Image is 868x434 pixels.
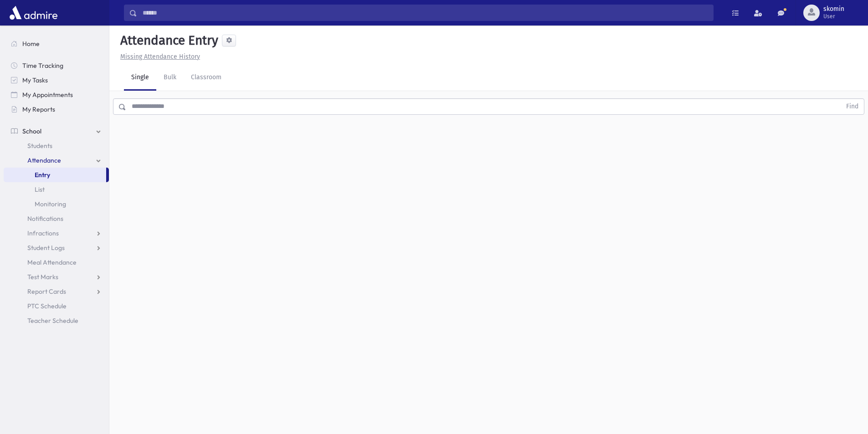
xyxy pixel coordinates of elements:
span: Teacher Schedule [27,317,78,325]
a: Entry [4,168,106,182]
u: Missing Attendance History [120,53,200,61]
a: Classroom [184,65,229,91]
a: Attendance [4,153,109,168]
a: Test Marks [4,270,109,284]
span: My Reports [22,105,55,113]
a: List [4,182,109,197]
a: PTC Schedule [4,299,109,313]
span: Time Tracking [22,61,63,70]
a: Meal Attendance [4,255,109,270]
span: My Tasks [22,76,48,84]
span: Infractions [27,229,59,237]
a: My Tasks [4,73,109,87]
img: AdmirePro [7,4,60,22]
span: My Appointments [22,91,73,99]
a: My Appointments [4,87,109,102]
a: Time Tracking [4,58,109,73]
a: Student Logs [4,240,109,255]
a: Teacher Schedule [4,313,109,328]
input: Search [137,5,713,21]
span: Report Cards [27,287,66,296]
span: User [823,13,844,20]
a: Infractions [4,226,109,240]
a: School [4,124,109,138]
span: Entry [35,171,50,179]
span: Students [27,142,52,150]
a: My Reports [4,102,109,117]
a: Bulk [156,65,184,91]
a: Report Cards [4,284,109,299]
span: List [35,185,45,194]
h5: Attendance Entry [117,33,218,48]
span: School [22,127,41,135]
span: Attendance [27,156,61,164]
span: skomin [823,5,844,13]
span: Test Marks [27,273,58,281]
span: Student Logs [27,244,65,252]
button: Find [841,99,864,114]
a: Monitoring [4,197,109,211]
a: Missing Attendance History [117,53,200,61]
span: Monitoring [35,200,66,208]
span: PTC Schedule [27,302,67,310]
a: Home [4,36,109,51]
a: Notifications [4,211,109,226]
a: Students [4,138,109,153]
span: Notifications [27,214,63,223]
span: Home [22,40,40,48]
a: Single [124,65,156,91]
span: Meal Attendance [27,258,77,266]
